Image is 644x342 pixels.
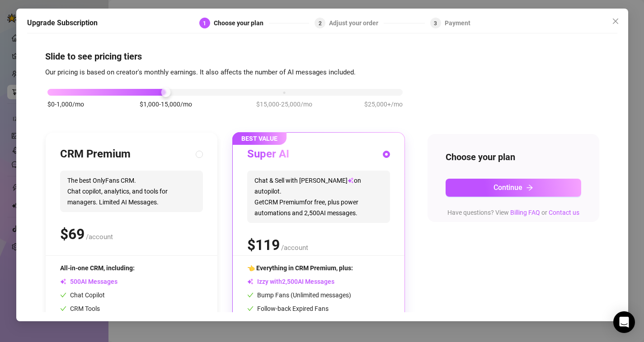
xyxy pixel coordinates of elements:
div: Open Intercom Messenger [613,311,635,333]
span: Follow-back Expired Fans [247,305,329,312]
span: $0-1,000/mo [47,99,84,109]
span: $1,000-15,000/mo [140,99,192,109]
span: Izzy with AI Messages [247,278,334,285]
button: Continuearrow-right [446,179,581,197]
span: check [247,292,254,298]
span: Chat Copilot [60,291,105,299]
span: close [611,18,619,25]
span: Bump Fans (Unlimited messages) [247,291,351,299]
h5: Upgrade Subscription [27,18,98,28]
span: $15,000-25,000/mo [256,99,312,109]
span: Close [608,18,622,25]
span: /account [281,244,308,252]
span: Our pricing is based on creator's monthly earnings. It also affects the number of AI messages inc... [45,68,356,76]
span: 3 [434,20,437,26]
h3: Super AI [247,147,289,162]
div: Choose your plan [214,18,269,28]
a: Billing FAQ [510,209,540,216]
span: CRM Tools [60,305,100,312]
span: Continue [494,183,522,192]
span: arrow-right [526,184,533,191]
div: Adjust your order [329,18,384,28]
span: Chat & Sell with [PERSON_NAME] on autopilot. Get CRM Premium for free, plus power automations and... [247,171,390,223]
a: Contact us [549,209,579,216]
div: Payment [445,18,470,28]
span: Have questions? View or [447,209,579,216]
span: The best OnlyFans CRM. Chat copilot, analytics, and tools for managers. Limited AI Messages. [60,171,203,212]
span: check [247,305,254,312]
span: /account [86,233,113,241]
span: All-in-one CRM, including: [60,264,135,272]
span: BEST VALUE [232,132,287,145]
span: $ [60,226,85,243]
span: $ [247,236,280,254]
span: 1 [203,20,206,26]
h4: Choose your plan [446,151,581,163]
span: $25,000+/mo [364,99,403,109]
span: check [60,292,66,298]
span: 👈 Everything in CRM Premium, plus: [247,264,353,272]
button: Close [608,14,622,28]
span: 2 [319,20,322,26]
h4: Slide to see pricing tiers [45,50,599,63]
h3: CRM Premium [60,147,131,162]
span: AI Messages [60,278,118,285]
span: check [60,305,66,312]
